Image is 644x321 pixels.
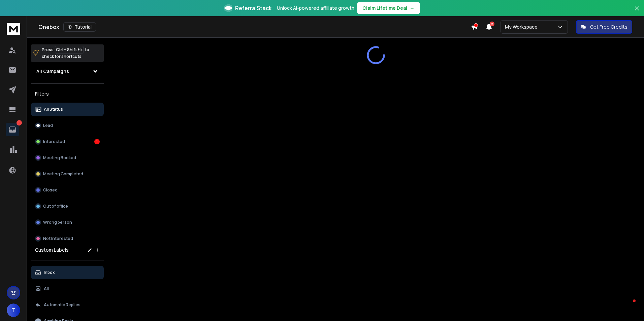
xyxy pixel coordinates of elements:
[42,46,89,60] p: Press to check for shortcuts.
[44,270,55,275] p: Inbox
[410,5,415,11] span: →
[31,216,104,229] button: Wrong person
[36,68,69,75] h1: All Campaigns
[44,286,49,291] p: All
[619,298,636,314] iframe: Intercom live chat
[43,187,58,193] p: Closed
[43,139,65,144] p: Interested
[7,304,20,317] button: T
[31,65,104,78] button: All Campaigns
[277,5,354,11] p: Unlock AI-powered affiliate growth
[576,20,632,34] button: Get Free Credits
[38,22,471,32] div: Onebox
[43,155,76,160] p: Meeting Booked
[35,247,69,253] h3: Custom Labels
[31,282,104,295] button: All
[6,123,19,136] a: 1
[44,302,80,308] p: Automatic Replies
[31,89,104,99] h3: Filters
[31,167,104,181] button: Meeting Completed
[357,2,420,14] button: Claim Lifetime Deal→
[235,4,271,12] span: ReferralStack
[43,204,68,209] p: Out of office
[31,103,104,116] button: All Status
[63,22,96,32] button: Tutorial
[43,220,72,225] p: Wrong person
[17,120,22,126] p: 1
[505,24,540,30] p: My Workspace
[31,135,104,148] button: Interested1
[31,266,104,279] button: Inbox
[633,4,641,20] button: Close banner
[31,200,104,213] button: Out of office
[43,171,83,177] p: Meeting Completed
[55,46,84,53] span: Ctrl + Shift + k
[490,22,494,26] span: 2
[31,151,104,165] button: Meeting Booked
[31,183,104,197] button: Closed
[94,139,100,144] div: 1
[43,236,73,241] p: Not Interested
[31,232,104,245] button: Not Interested
[31,298,104,312] button: Automatic Replies
[31,119,104,132] button: Lead
[590,24,627,30] p: Get Free Credits
[43,123,53,128] p: Lead
[44,107,63,112] p: All Status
